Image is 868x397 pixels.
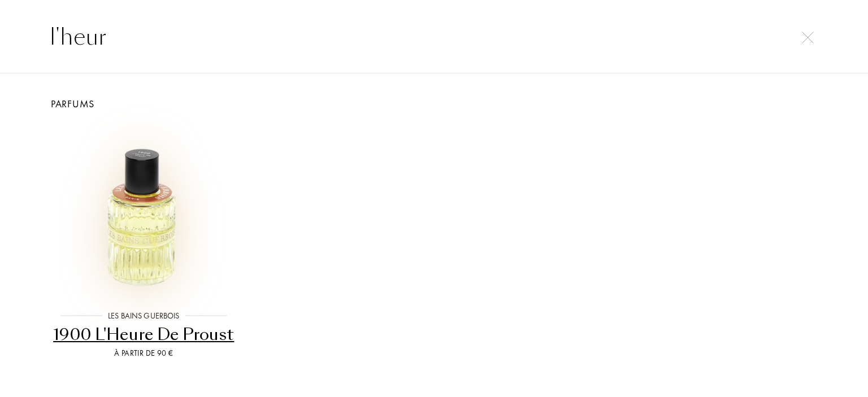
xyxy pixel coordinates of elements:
[27,20,841,54] input: Rechercher
[802,32,814,43] img: cross.svg
[102,310,185,322] div: Les Bains Guerbois
[51,347,236,359] div: À partir de 90 €
[38,96,830,111] div: Parfums
[51,324,236,346] div: 1900 L'Heure De Proust
[57,124,231,298] img: 1900 L'Heure De Proust
[47,111,241,373] a: 1900 L'Heure De ProustLes Bains Guerbois1900 L'Heure De ProustÀ partir de 90 €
